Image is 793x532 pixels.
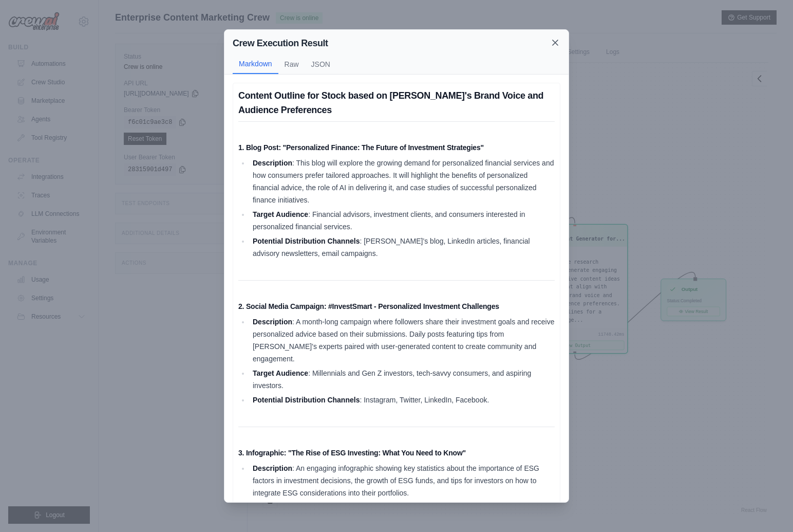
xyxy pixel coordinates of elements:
li: : [PERSON_NAME]’s blog, LinkedIn articles, financial advisory newsletters, email campaigns. [250,235,555,260]
strong: Description [253,318,292,326]
h4: 2. Social Media Campaign: #InvestSmart - Personalized Investment Challenges [238,301,555,311]
strong: Potential Distribution Channels [253,396,360,404]
strong: Description [253,464,292,472]
li: : This blog will explore the growing demand for personalized financial services and how consumers... [250,157,555,206]
li: : An engaging infographic showing key statistics about the importance of ESG factors in investmen... [250,462,555,499]
li: : Instagram, Twitter, LinkedIn, Facebook. [250,394,555,406]
strong: Target Audience [253,369,308,377]
li: : Financial advisors, investment clients, and consumers interested in personalized financial serv... [250,208,555,233]
button: Markdown [233,54,278,74]
strong: Potential Distribution Channels [253,237,360,245]
li: : A month-long campaign where followers share their investment goals and receive personalized adv... [250,316,555,365]
li: : Investors, finance professionals, and environmentally conscious individuals looking to understa... [250,501,555,526]
h4: 3. Infographic: "The Rise of ESG Investing: What You Need to Know" [238,448,555,458]
strong: Description [253,159,292,167]
h4: 1. Blog Post: "Personalized Finance: The Future of Investment Strategies" [238,142,555,153]
li: : Millennials and Gen Z investors, tech-savvy consumers, and aspiring investors. [250,367,555,392]
button: Raw [278,54,305,74]
strong: Target Audience [253,210,308,218]
button: JSON [305,54,336,74]
h3: Content Outline for Stock based on [PERSON_NAME]'s Brand Voice and Audience Preferences [238,88,555,117]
